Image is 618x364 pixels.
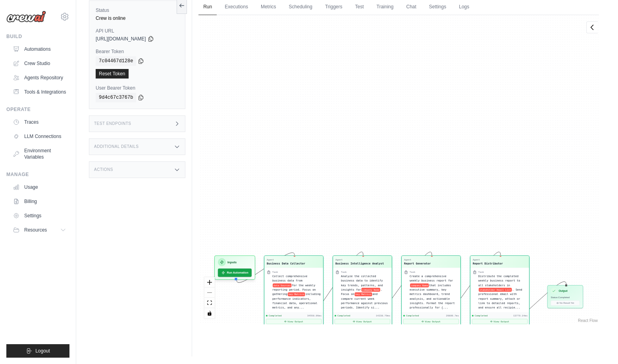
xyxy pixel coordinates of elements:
[410,270,415,274] div: Task
[6,106,69,113] div: Operate
[410,284,429,287] span: company Name
[432,252,501,330] g: Edge from c0b95e8a711aef7485ffc34b5f147529 to 8b037d545996c04cb3acaaf59b58ccba
[96,56,136,66] code: 7c04467d128e
[6,11,46,23] img: Logo
[6,344,69,358] button: Logout
[470,255,529,326] div: AgentReport DistributorTaskDistribute the completed weekly business report to all stakeholders in...
[204,277,215,287] button: zoom in
[479,288,512,292] span: stakeholder Email List
[335,261,384,265] div: Business Intelligence Analyst
[96,48,179,55] label: Bearer Token
[269,314,282,317] span: Completed
[404,261,431,265] div: Report Generator
[551,296,570,299] span: Status: Completed
[10,130,69,143] a: LLM Connections
[214,255,255,280] div: InputsRun Automation
[475,314,488,317] span: Completed
[10,86,69,98] a: Tools & Integrations
[10,57,69,70] a: Crew Studio
[410,274,458,310] div: Create a comprehensive weekly business report for {company Name} that includes executive summary,...
[513,314,528,317] div: 13779.14ms
[35,348,50,354] span: Logout
[478,274,520,287] span: Distribute the completed weekly business report to all stakeholders in
[96,7,179,13] label: Status
[204,277,215,318] div: React Flow controls
[94,121,131,126] h3: Test Endpoints
[272,270,278,274] div: Task
[10,224,69,236] button: Resources
[341,274,383,291] span: Analyze the collected business data to identify key trends, patterns, and insights for
[6,33,69,40] div: Build
[94,144,139,149] h3: Additional Details
[96,93,136,102] code: 9d4c67c3767b
[473,258,503,261] div: Agent
[478,270,484,274] div: Task
[96,85,179,91] label: User Bearer Token
[295,252,363,334] g: Edge from 40afa6caf3a050215b1203d2163c54c2 to d36454d6e68b7fd8911a75cf16a5a2ef
[204,298,215,308] button: fit view
[472,319,528,324] button: View Output
[272,274,308,282] span: Collect comprehensive business data from
[96,36,146,42] span: [URL][DOMAIN_NAME]
[267,261,305,265] div: Business Data Collector
[96,15,179,21] div: Crew is online
[501,282,566,329] g: Edge from 8b037d545996c04cb3acaaf59b58ccba to outputNode
[547,285,583,308] div: OutputStatus:CompletedNo Result Yet
[10,71,69,84] a: Agents Repository
[473,261,503,265] div: Report Distributor
[559,289,568,293] h3: Output
[10,144,69,163] a: Environment Variables
[363,252,432,330] g: Edge from d36454d6e68b7fd8911a75cf16a5a2ef to c0b95e8a711aef7485ffc34b5f147529
[446,314,459,317] div: 20809.7ms
[227,260,237,264] h3: Inputs
[272,284,316,296] span: for the weekly reporting period. Focus on gathering
[337,314,350,317] span: Completed
[478,288,522,309] span: . Send professional email with report summary, attach or link to detailed reports, and ensure all...
[341,270,347,274] div: Task
[10,181,69,193] a: Usage
[267,258,305,261] div: Agent
[355,292,372,296] span: key Metrics
[406,314,419,317] span: Completed
[10,195,69,208] a: Billing
[404,258,431,261] div: Agent
[362,288,380,292] span: company Name
[410,284,455,309] span: that includes executive summary, key metrics dashboard, trend analysis, and actionable insights. ...
[237,253,295,282] g: Edge from inputsNode to 40afa6caf3a050215b1203d2163c54c2
[96,28,179,34] label: API URL
[10,116,69,128] a: Traces
[403,319,459,324] button: View Output
[335,258,384,261] div: Agent
[578,318,598,323] a: React Flow attribution
[333,255,392,326] div: AgentBusiness Intelligence AnalystTaskAnalyze the collected business data to identify key trends,...
[478,274,527,310] div: Distribute the completed weekly business report to all stakeholders in {stakeholder Email List}. ...
[266,319,322,324] button: View Output
[273,284,291,287] span: data Sources
[204,308,215,318] button: toggle interactivity
[96,69,129,79] a: Reset Token
[341,274,389,310] div: Analyze the collected business data to identify key trends, patterns, and insights for {company N...
[10,209,69,222] a: Settings
[551,301,580,306] button: No Result Yet
[288,292,305,296] span: key Metrics
[6,171,69,178] div: Manage
[335,319,390,324] button: View Output
[401,255,461,326] div: AgentReport GeneratorTaskCreate a comprehensive weekly business report forcompany Namethat includ...
[10,43,69,56] a: Automations
[24,227,47,233] span: Resources
[264,255,323,326] div: AgentBusiness Data CollectorTaskCollect comprehensive business data fromdata Sourcesfor the weekl...
[410,274,453,282] span: Create a comprehensive weekly business report for
[218,268,252,277] button: Run Automation
[376,314,390,317] div: 14238.79ms
[94,167,113,172] h3: Actions
[272,274,321,310] div: Collect comprehensive business data from {data Sources} for the weekly reporting period. Focus on...
[307,314,322,317] div: 34558.06ms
